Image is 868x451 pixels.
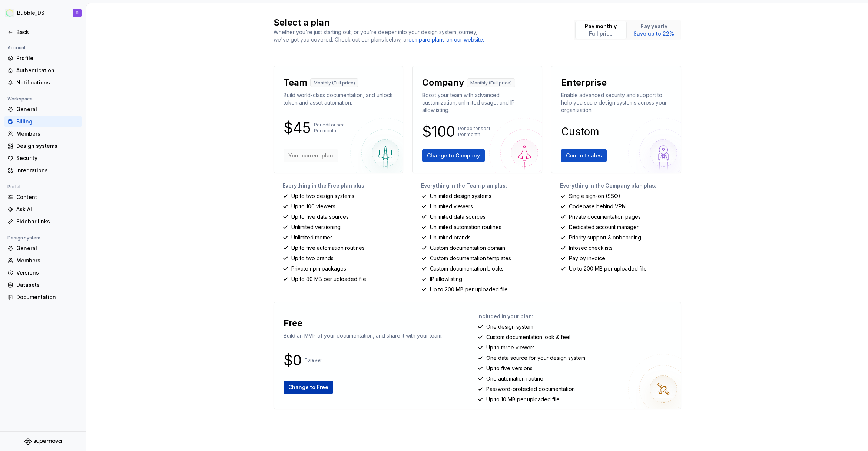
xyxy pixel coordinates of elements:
[585,30,617,37] p: Full price
[4,279,82,291] a: Datasets
[291,244,365,252] p: Up to five automation routines
[291,275,366,283] p: Up to 80 MB per uploaded file
[561,77,607,89] p: Enterprise
[430,265,504,272] p: Custom documentation blocks
[430,234,471,241] p: Unlimited brands
[486,323,533,331] p: One design system
[4,233,43,242] div: Design system
[16,54,79,62] div: Profile
[486,354,585,362] p: One data source for your design system
[274,29,488,43] div: Whether you're just starting out, or you're deeper into your design system journey, we've got you...
[561,92,671,114] p: Enable advanced security and support to help you scale design systems across your organization.
[16,269,79,276] div: Versions
[4,242,82,254] a: General
[486,365,533,372] p: Up to five versions
[291,234,333,241] p: Unlimited themes
[16,193,79,201] div: Content
[422,149,485,162] button: Change to Company
[4,128,82,140] a: Members
[430,275,462,283] p: IP allowlisting
[422,127,455,136] p: $100
[430,244,505,252] p: Custom documentation domain
[16,67,79,74] div: Authentication
[633,30,674,37] p: Save up to 22%
[291,192,354,200] p: Up to two design systems
[486,385,575,393] p: Password-protected documentation
[16,218,79,225] div: Sidebar links
[16,118,79,125] div: Billing
[569,244,613,252] p: Infosec checklists
[284,381,333,394] button: Change to Free
[16,155,79,162] div: Security
[16,245,79,252] div: General
[569,234,641,241] p: Priority support & onboarding
[430,203,473,210] p: Unlimited viewers
[486,375,543,382] p: One automation routine
[4,255,82,266] a: Members
[4,77,82,89] a: Notifications
[633,23,674,30] p: Pay yearly
[421,182,542,189] p: Everything in the Team plan plus:
[4,182,23,191] div: Portal
[458,126,490,137] p: Per editor seat Per month
[16,167,79,174] div: Integrations
[575,21,627,39] button: Pay monthlyFull price
[24,438,62,445] svg: Supernova Logo
[17,9,44,17] div: Bubble_DS
[4,191,82,203] a: Content
[4,52,82,64] a: Profile
[477,313,675,320] p: Included in your plan:
[288,384,328,391] span: Change to Free
[16,142,79,150] div: Design systems
[4,152,82,164] a: Security
[314,80,355,86] p: Monthly (Full price)
[430,213,486,220] p: Unlimited data sources
[569,203,626,210] p: Codebase behind VPN
[422,77,464,89] p: Company
[291,265,346,272] p: Private npm packages
[284,317,302,329] p: Free
[430,286,508,293] p: Up to 200 MB per uploaded file
[486,344,535,351] p: Up to three viewers
[422,92,532,114] p: Boost your team with advanced customization, unlimited usage, and IP allowlisting.
[4,103,82,115] a: General
[430,223,501,231] p: Unlimited automation routines
[569,265,647,272] p: Up to 200 MB per uploaded file
[4,267,82,279] a: Versions
[16,281,79,289] div: Datasets
[569,223,639,231] p: Dedicated account manager
[4,94,36,103] div: Workspace
[16,29,79,36] div: Back
[16,294,79,301] div: Documentation
[569,213,641,220] p: Private documentation pages
[4,165,82,176] a: Integrations
[486,334,570,341] p: Custom documentation look & feel
[569,255,605,262] p: Pay by invoice
[569,192,620,200] p: Single sign-on (SSO)
[560,182,681,189] p: Everything in the Company plan plus:
[16,206,79,213] div: Ask AI
[284,92,394,106] p: Build world-class documentation, and unlock token and asset automation.
[16,257,79,264] div: Members
[4,43,29,52] div: Account
[628,21,680,39] button: Pay yearlySave up to 22%
[16,130,79,137] div: Members
[561,149,607,162] button: Contact sales
[4,64,82,76] a: Authentication
[408,36,484,43] a: compare plans on our website.
[284,77,307,89] p: Team
[291,255,334,262] p: Up to two brands
[427,152,480,159] span: Change to Company
[566,152,602,159] span: Contact sales
[76,10,79,16] div: C
[4,216,82,228] a: Sidebar links
[16,106,79,113] div: General
[4,203,82,215] a: Ask AI
[585,23,617,30] p: Pay monthly
[5,9,14,17] img: 8beafab3-d6be-473d-95ef-e64587574e5b.png
[4,140,82,152] a: Design systems
[284,332,443,339] p: Build an MVP of your documentation, and share it with your team.
[430,255,511,262] p: Custom documentation templates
